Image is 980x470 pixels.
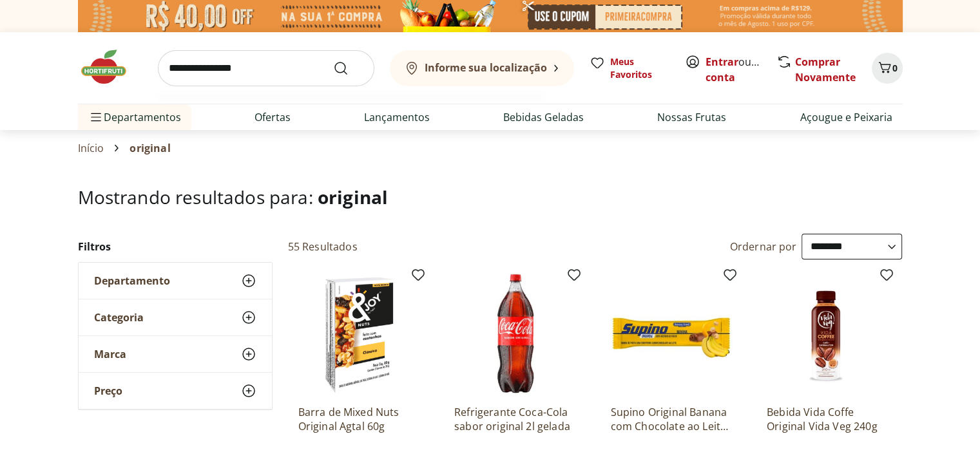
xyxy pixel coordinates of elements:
button: Marca [79,336,272,372]
input: search [158,50,374,86]
h1: Mostrando resultados para: [78,187,903,207]
button: Departamento [79,263,272,299]
a: Bebidas Geladas [503,109,584,125]
span: Preço [94,384,122,397]
a: Lançamentos [364,109,430,125]
span: Departamento [94,274,170,287]
img: Bebida Vida Coffe Original Vida Veg 240g [767,272,889,395]
a: Refrigerante Coca-Cola sabor original 2l gelada [454,405,577,433]
a: Bebida Vida Coffe Original Vida Veg 240g [767,405,889,433]
a: Barra de Mixed Nuts Original Agtal 60g [298,405,421,433]
span: Meus Favoritos [610,55,669,81]
span: ou [706,54,763,85]
button: Menu [88,102,104,133]
span: Departamentos [88,102,181,133]
a: Açougue e Peixaria [800,109,892,125]
img: Supino Original Banana com Chocolate ao Leite 24g [610,272,733,395]
a: Entrar [706,55,738,69]
a: Início [78,142,104,154]
span: original [318,185,388,209]
span: Marca [94,348,126,361]
a: Nossas Frutas [657,109,726,125]
label: Ordernar por [730,240,797,254]
b: Informe sua localização [425,61,547,75]
button: Preço [79,373,272,409]
span: Categoria [94,311,144,324]
button: Submit Search [333,61,364,76]
button: Categoria [79,299,272,335]
a: Supino Original Banana com Chocolate ao Leite 24g [610,405,733,433]
img: Hortifruti [78,48,142,86]
button: Carrinho [872,53,903,84]
img: Refrigerante Coca-Cola sabor original 2l gelada [454,272,577,395]
span: 0 [892,62,898,74]
button: Informe sua localização [390,50,574,86]
a: Meus Favoritos [590,55,669,81]
a: Criar conta [706,55,776,84]
h2: Filtros [78,234,273,259]
img: Barra de Mixed Nuts Original Agtal 60g [298,272,421,395]
h2: 55 Resultados [288,240,358,254]
span: original [130,142,170,154]
a: Comprar Novamente [795,55,856,84]
a: Ofertas [255,109,291,125]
